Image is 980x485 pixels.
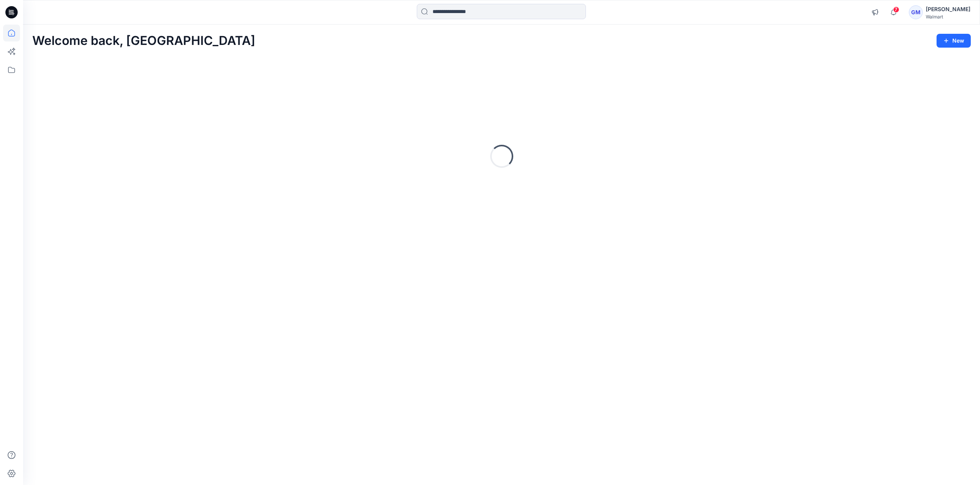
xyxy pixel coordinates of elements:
[32,34,255,48] h2: Welcome back, [GEOGRAPHIC_DATA]
[926,14,970,20] div: Walmart
[937,34,971,48] button: New
[893,7,899,13] span: 7
[909,5,923,19] div: GM
[926,5,970,14] div: [PERSON_NAME]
